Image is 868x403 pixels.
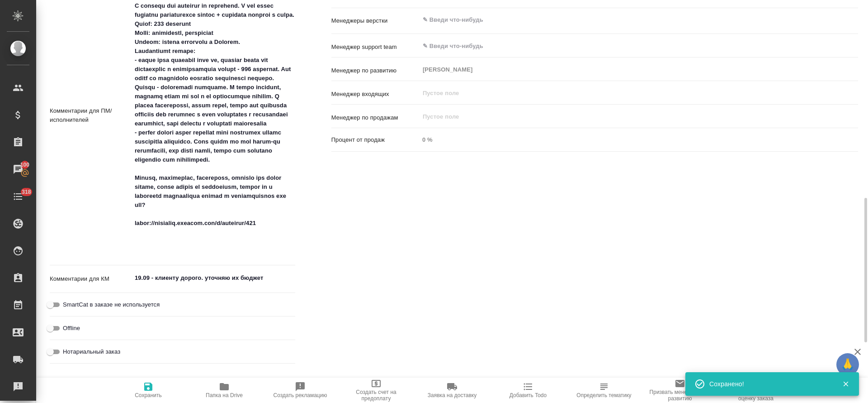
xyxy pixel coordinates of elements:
span: 🙏 [840,355,855,374]
button: Сохранить [110,378,186,403]
button: Закрыть [836,380,855,388]
button: Папка на Drive [186,378,262,403]
a: 318 [2,185,34,208]
span: 100 [15,160,35,169]
p: Комментарии для КМ [50,274,132,283]
div: Сохранено! [709,379,829,389]
input: ✎ Введи что-нибудь [422,14,825,25]
button: Призвать менеджера по развитию [642,378,718,403]
button: Заявка на доставку [414,378,490,403]
input: Пустое поле [422,87,837,98]
button: Open [853,19,855,21]
span: Нотариальный заказ [63,347,120,356]
span: Призвать менеджера по развитию [647,389,712,402]
textarea: 19.09 - клиенту дорого. уточняю их бюджет [132,270,295,286]
p: Менеджер по развитию [331,66,419,75]
p: Менеджеры верстки [331,16,419,25]
span: Сохранить [135,392,162,398]
span: Добавить Todo [509,392,547,398]
p: Процент от продаж [331,135,419,144]
span: Создать счет на предоплату [344,389,409,402]
p: Менеджер входящих [331,90,419,99]
button: 🙏 [836,353,859,376]
span: Заявка на доставку [428,392,476,398]
span: SmartCat в заказе не используется [63,300,160,309]
button: Open [853,45,855,47]
p: Менеджер support team [331,43,419,52]
span: 318 [16,187,37,197]
p: Менеджер по продажам [331,113,419,122]
button: Добавить Todo [490,378,566,403]
a: 100 [2,158,34,181]
button: Создать счет на предоплату [338,378,414,403]
span: Offline [63,324,80,333]
input: ✎ Введи что-нибудь [422,40,825,51]
input: Пустое поле [419,133,858,146]
button: Создать рекламацию [262,378,338,403]
button: Определить тематику [566,378,642,403]
span: Создать рекламацию [274,392,327,398]
p: Комментарии для ПМ/исполнителей [50,106,132,125]
span: Определить тематику [576,392,631,398]
input: Пустое поле [422,111,837,122]
span: Папка на Drive [206,392,243,398]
